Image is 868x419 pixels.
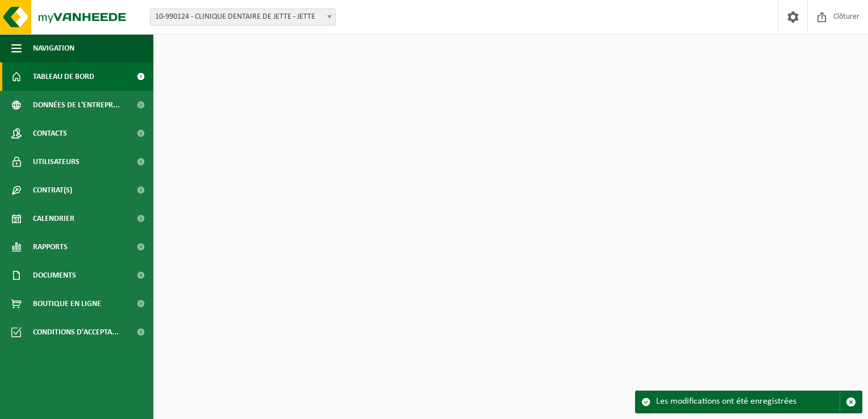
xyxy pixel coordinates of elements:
span: Documents [33,261,76,290]
span: Boutique en ligne [33,290,101,318]
span: Tableau de bord [33,62,94,91]
span: Contacts [33,119,67,148]
span: Données de l'entrepr... [33,91,120,119]
span: 10-990124 - CLINIQUE DENTAIRE DE JETTE - JETTE [150,9,336,26]
span: Navigation [33,34,74,62]
span: Contrat(s) [33,176,72,204]
span: Rapports [33,233,68,261]
span: Conditions d'accepta... [33,318,119,346]
span: Utilisateurs [33,148,80,176]
span: 10-990124 - CLINIQUE DENTAIRE DE JETTE - JETTE [151,9,335,25]
div: Les modifications ont été enregistrées [656,391,840,413]
span: Calendrier [33,204,74,233]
